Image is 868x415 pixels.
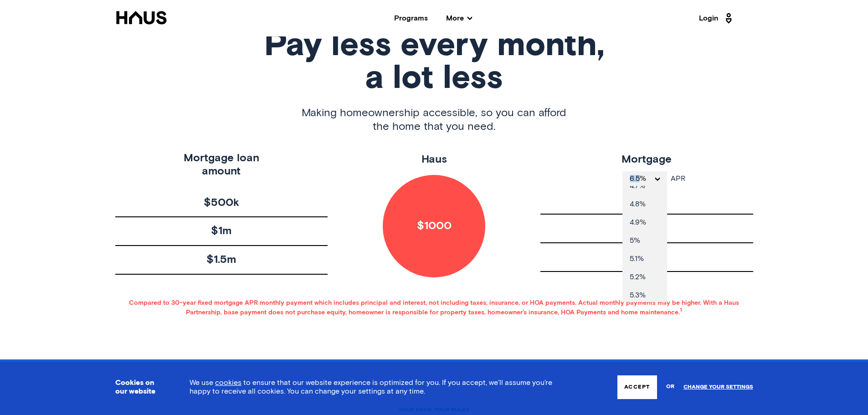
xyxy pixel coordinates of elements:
[683,384,753,390] a: Change your settings
[622,213,667,231] li: 4.9%
[622,171,667,186] button: close menu
[699,11,734,26] a: Login
[394,15,428,22] a: Programs
[622,195,667,213] li: 4.8%
[667,175,685,182] span: APR
[417,220,452,233] span: $1000
[115,30,753,95] h1: Pay less every month, a lot less
[302,106,566,133] span: Making homeownership accessible, so you can afford the home that you need.
[622,250,667,268] li: 5.1%
[421,154,447,165] span: Haus
[215,379,241,386] a: cookies
[446,15,472,22] span: More
[622,268,667,286] li: 5.2%
[630,175,653,182] span: 6.5%
[190,379,552,395] span: We use to ensure that our website experience is optimized for you. If you accept, we’ll assume yo...
[115,379,167,396] h3: Cookies on our website
[680,307,682,313] sup: 1
[115,299,753,316] span: Compared to 30-year fixed mortgage APR monthly payment which includes principal and interest, not...
[621,154,672,165] span: Mortgage
[622,286,667,304] li: 5.3%
[666,379,674,395] span: or
[622,231,667,250] li: 5%
[622,177,667,195] li: 4.7%
[206,253,236,266] span: $1.5m
[184,152,259,178] span: Mortgage loan amount
[617,375,657,399] button: Accept
[204,196,239,210] span: $500k
[211,225,231,238] span: $1m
